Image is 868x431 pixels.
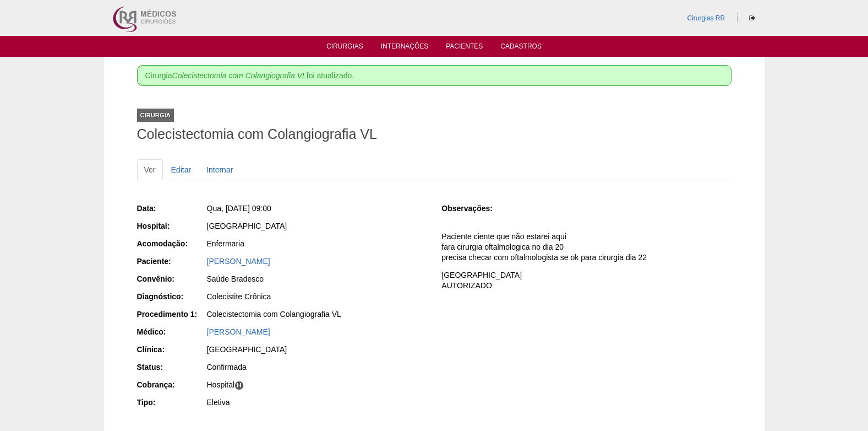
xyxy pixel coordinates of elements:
[137,362,206,373] div: Status:
[137,256,206,267] div: Paciente:
[164,159,199,180] a: Editar
[687,14,725,22] a: Cirurgias RR
[749,15,755,21] i: Sair
[207,379,427,390] div: Hospital
[199,159,240,180] a: Internar
[207,344,427,355] div: [GEOGRAPHIC_DATA]
[381,42,429,53] a: Internações
[207,220,427,231] div: [GEOGRAPHIC_DATA]
[137,220,206,231] div: Hospital:
[137,65,731,86] div: Cirurgia foi atualizado.
[441,231,731,263] p: Paciente ciente que não estarei aqui fara cirurgia oftalmologica no dia 20 precisa checar com oft...
[207,327,270,336] a: [PERSON_NAME]
[137,344,206,355] div: Clínica:
[441,270,731,291] p: [GEOGRAPHIC_DATA] AUTORIZADO
[137,203,206,214] div: Data:
[137,273,206,284] div: Convênio:
[446,42,483,53] a: Pacientes
[326,42,363,53] a: Cirurgias
[207,273,427,284] div: Saúde Bradesco
[137,397,206,408] div: Tipo:
[137,238,206,249] div: Acomodação:
[234,381,244,390] span: H
[441,203,510,214] div: Observações:
[137,309,206,320] div: Procedimento 1:
[172,71,307,80] em: Colecistectomia com Colangiografia VL
[207,309,427,320] div: Colecistectomia com Colangiografia VL
[207,362,427,373] div: Confirmada
[137,291,206,302] div: Diagnóstico:
[207,238,427,249] div: Enfermaria
[137,326,206,337] div: Médico:
[500,42,542,53] a: Cadastros
[207,291,427,302] div: Colecistite Crônica
[137,379,206,390] div: Cobrança:
[207,257,270,266] a: [PERSON_NAME]
[207,397,427,408] div: Eletiva
[137,127,731,141] h1: Colecistectomia com Colangiografia VL
[207,204,271,213] span: Qua, [DATE] 09:00
[137,159,163,180] a: Ver
[137,109,174,122] div: Cirurgia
